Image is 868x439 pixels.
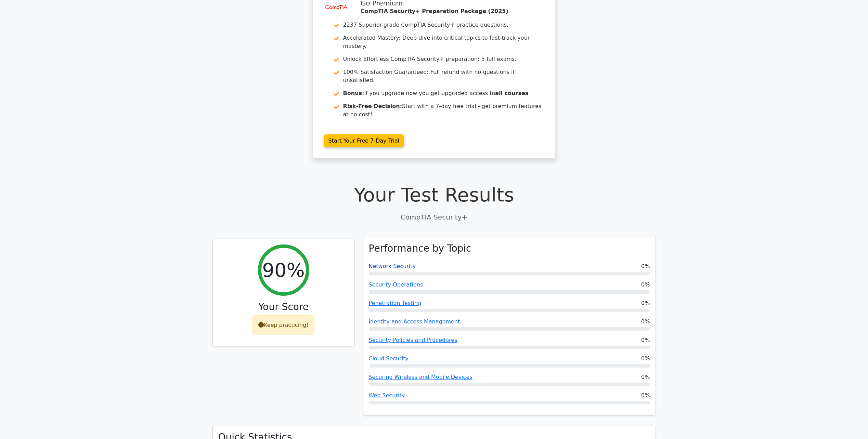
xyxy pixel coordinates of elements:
[212,183,656,206] h1: Your Test Results
[641,373,650,381] span: 0%
[262,258,305,281] h2: 90%
[324,134,404,147] a: Start Your Free 7-Day Trial
[641,299,650,307] span: 0%
[218,301,349,313] h3: Your Score
[641,336,650,344] span: 0%
[369,374,472,380] a: Securing Wireless and Mobile Devices
[641,355,650,363] span: 0%
[252,315,314,335] div: Keep practicing!
[369,337,457,343] a: Security Policies and Procedures
[641,281,650,289] span: 0%
[369,355,409,362] a: Cloud Security
[641,262,650,270] span: 0%
[369,300,422,306] a: Penetration Testing
[212,212,656,222] p: CompTIA Security+
[369,318,460,325] a: Identity and Access Management
[369,281,423,288] a: Security Operations
[641,318,650,326] span: 0%
[369,263,416,269] a: Network Security
[369,392,405,399] a: Web Security
[369,243,471,254] h3: Performance by Topic
[641,391,650,400] span: 0%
